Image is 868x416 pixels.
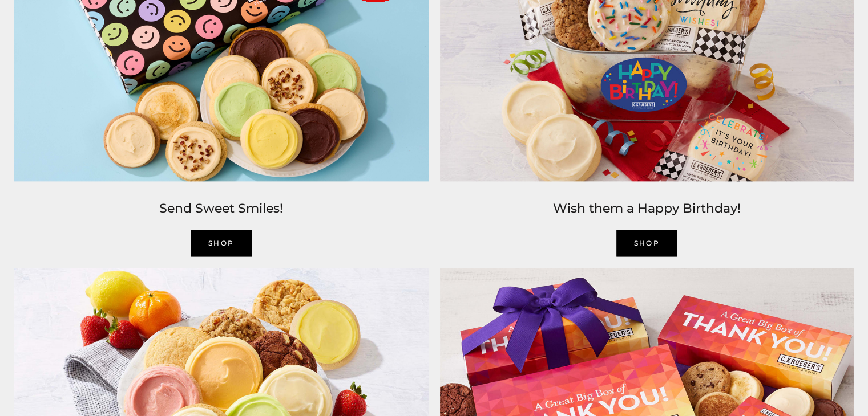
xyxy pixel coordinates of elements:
[191,230,252,256] a: SHOP
[14,198,429,219] h2: Send Sweet Smiles!
[440,198,854,219] h2: Wish them a Happy Birthday!
[616,230,677,256] a: SHOP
